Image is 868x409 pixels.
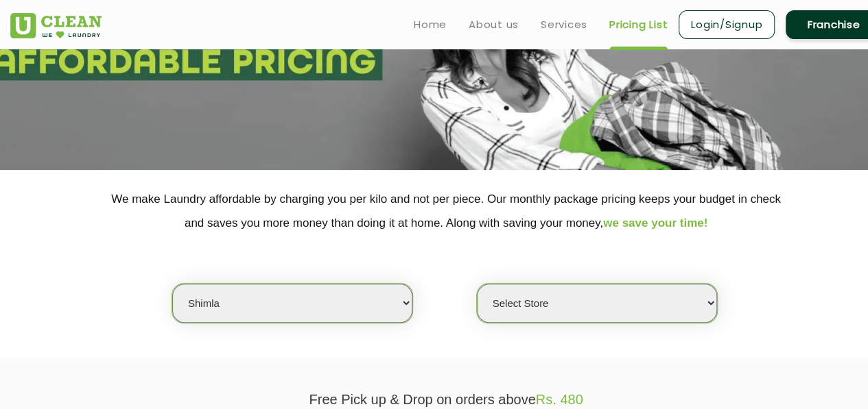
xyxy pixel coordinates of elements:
[414,16,447,33] a: Home
[536,392,583,407] span: Rs. 480
[541,16,587,33] a: Services
[469,16,519,33] a: About us
[603,216,707,230] span: we save your time!
[679,10,775,39] a: Login/Signup
[609,16,668,33] a: Pricing List
[10,13,102,38] img: UClean Laundry and Dry Cleaning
